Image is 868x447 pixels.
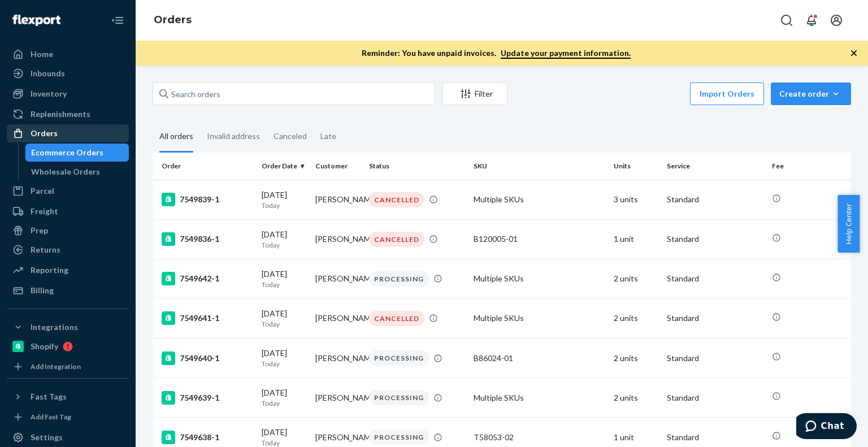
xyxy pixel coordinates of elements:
[779,88,843,99] div: Create order
[667,432,762,443] p: Standard
[262,387,306,408] div: [DATE]
[31,322,78,333] div: Integrations
[162,431,253,444] div: 7549638-1
[31,88,67,99] div: Inventory
[767,153,851,180] th: Fee
[262,319,306,329] p: Today
[7,241,129,259] a: Returns
[7,124,129,142] a: Orders
[315,161,360,171] div: Customer
[31,432,63,443] div: Settings
[31,412,71,422] div: Add Fast Tag
[274,121,307,151] div: Canceled
[609,338,663,378] td: 2 units
[667,392,762,403] p: Standard
[442,83,507,105] button: Filter
[25,144,129,162] a: Ecommerce Orders
[609,153,663,180] th: Units
[262,308,306,329] div: [DATE]
[369,311,424,326] div: CANCELLED
[442,88,507,99] div: Filter
[7,410,129,424] a: Add Fast Tag
[31,264,68,276] div: Reporting
[31,285,54,296] div: Billing
[7,45,129,63] a: Home
[31,206,58,217] div: Freight
[796,413,857,441] iframe: Opens a widget where you can chat to one of our agents
[469,378,609,418] td: Multiple SKUs
[837,195,860,253] button: Help Center
[609,219,663,259] td: 1 unit
[12,15,60,26] img: Flexport logo
[31,341,58,352] div: Shopify
[7,261,129,279] a: Reporting
[257,153,311,180] th: Order Date
[154,14,192,26] a: Orders
[7,360,129,374] a: Add Integration
[609,298,663,338] td: 2 units
[262,201,306,210] p: Today
[369,350,429,366] div: PROCESSING
[369,232,424,247] div: CANCELLED
[162,272,253,285] div: 7549642-1
[369,429,429,445] div: PROCESSING
[311,298,364,338] td: [PERSON_NAME]
[690,83,764,105] button: Import Orders
[262,398,306,408] p: Today
[7,105,129,123] a: Replenishments
[474,432,604,443] div: T58053-02
[162,232,253,246] div: 7549836-1
[262,280,306,289] p: Today
[609,378,663,418] td: 2 units
[31,225,48,236] div: Prep
[501,48,631,59] a: Update your payment information.
[667,273,762,284] p: Standard
[311,180,364,219] td: [PERSON_NAME]
[7,222,129,240] a: Prep
[162,193,253,206] div: 7549839-1
[609,259,663,298] td: 2 units
[159,121,193,153] div: All orders
[262,268,306,289] div: [DATE]
[469,259,609,298] td: Multiple SKUs
[7,64,129,83] a: Inbounds
[311,338,364,378] td: [PERSON_NAME]
[31,166,100,177] div: Wholesale Orders
[7,318,129,336] button: Integrations
[31,147,103,158] div: Ecommerce Orders
[7,281,129,300] a: Billing
[153,153,257,180] th: Order
[31,109,90,120] div: Replenishments
[667,233,762,245] p: Standard
[362,47,631,59] p: Reminder: You have unpaid invoices.
[771,83,851,105] button: Create order
[311,259,364,298] td: [PERSON_NAME]
[311,219,364,259] td: [PERSON_NAME]
[825,9,848,32] button: Open account menu
[262,240,306,250] p: Today
[311,378,364,418] td: [PERSON_NAME]
[7,182,129,200] a: Parcel
[153,83,435,105] input: Search orders
[31,49,53,60] div: Home
[7,428,129,446] a: Settings
[31,244,60,255] div: Returns
[31,362,81,371] div: Add Integration
[369,192,424,207] div: CANCELLED
[609,180,663,219] td: 3 units
[800,9,823,32] button: Open notifications
[369,390,429,405] div: PROCESSING
[474,353,604,364] div: B86024-01
[469,180,609,219] td: Multiple SKUs
[31,68,65,79] div: Inbounds
[667,194,762,205] p: Standard
[469,153,609,180] th: SKU
[106,9,129,32] button: Close Navigation
[262,229,306,250] div: [DATE]
[31,128,58,139] div: Orders
[262,359,306,368] p: Today
[667,313,762,324] p: Standard
[262,189,306,210] div: [DATE]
